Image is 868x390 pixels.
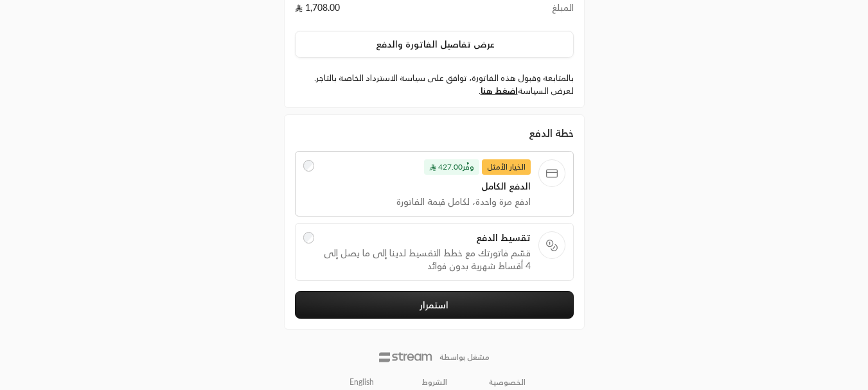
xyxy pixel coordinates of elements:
span: الخيار الأمثل [482,159,531,175]
a: الخصوصية [489,377,526,387]
p: مشغل بواسطة [439,352,490,362]
span: وفَّر 427.00 [424,159,479,175]
span: ادفع مرة واحدة، لكامل قيمة الفاتورة [322,195,531,208]
span: الدفع الكامل [322,180,531,193]
label: بالمتابعة وقبول هذه الفاتورة، توافق على سياسة الاسترداد الخاصة بالتاجر. لعرض السياسة . [295,72,574,97]
span: تقسيط الدفع [322,231,531,244]
div: خطة الدفع [295,125,574,141]
button: استمرار [295,291,574,319]
input: الخيار الأمثلوفَّر427.00 الدفع الكاملادفع مرة واحدة، لكامل قيمة الفاتورة [303,160,315,172]
td: 1,708.00 [295,1,529,21]
span: قسّم فاتورتك مع خطط التقسيط لدينا إلى ما يصل إلى 4 أقساط شهرية بدون فوائد [322,247,531,272]
a: اضغط هنا [481,85,518,96]
button: عرض تفاصيل الفاتورة والدفع [295,31,574,58]
input: تقسيط الدفعقسّم فاتورتك مع خطط التقسيط لدينا إلى ما يصل إلى 4 أقساط شهرية بدون فوائد [303,232,315,244]
a: الشروط [422,377,447,387]
td: المبلغ [529,1,574,21]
